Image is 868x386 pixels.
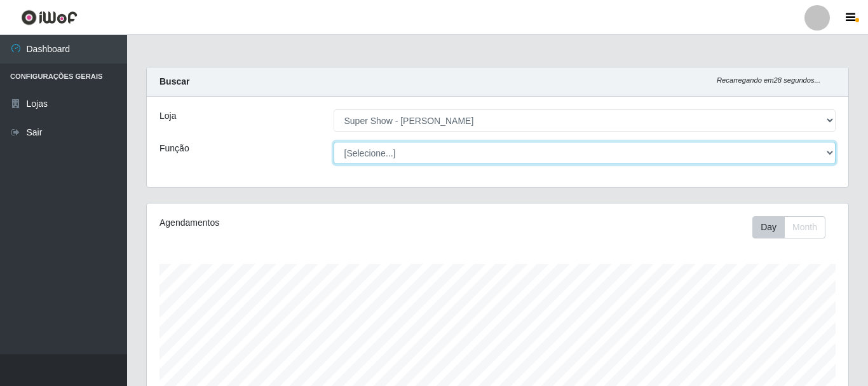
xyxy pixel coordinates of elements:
[752,216,785,238] button: Day
[21,10,78,25] img: CoreUI Logo
[752,216,836,238] div: Toolbar with button groups
[717,76,820,84] i: Recarregando em 28 segundos...
[159,109,176,123] label: Loja
[159,216,430,230] div: Agendamentos
[159,142,189,155] label: Função
[752,216,825,238] div: First group
[784,216,825,238] button: Month
[159,76,189,86] strong: Buscar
